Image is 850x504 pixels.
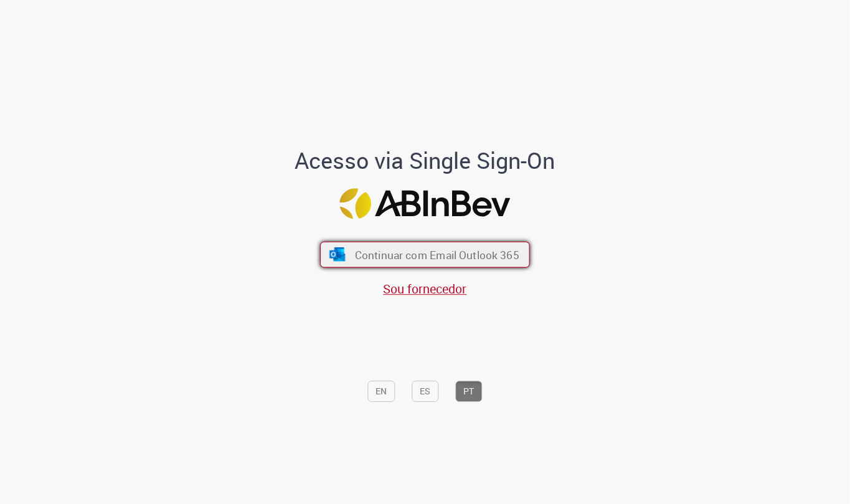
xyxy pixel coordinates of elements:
button: ícone Azure/Microsoft 360 Continuar com Email Outlook 365 [320,242,530,268]
button: ES [412,381,439,402]
button: PT [456,381,483,402]
a: Sou fornecedor [384,281,467,298]
img: Logo ABInBev [340,188,511,219]
button: EN [368,381,395,402]
span: Continuar com Email Outlook 365 [355,248,519,262]
img: ícone Azure/Microsoft 360 [328,248,346,262]
h1: Acesso via Single Sign-On [252,149,598,174]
